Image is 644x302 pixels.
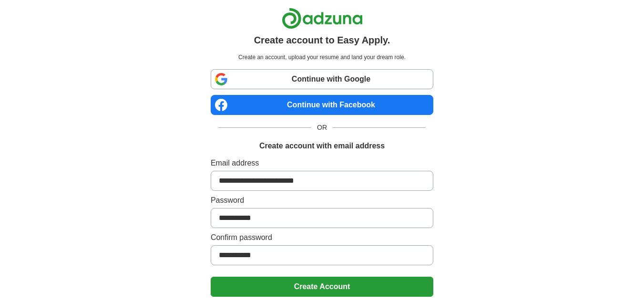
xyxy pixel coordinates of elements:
span: OR [311,123,333,133]
label: Password [211,195,433,206]
a: Continue with Google [211,69,433,89]
p: Create an account, upload your resume and land your dream role. [213,53,431,62]
h1: Create account to Easy Apply. [254,33,390,47]
h1: Create account with email address [259,140,385,152]
a: Continue with Facebook [211,95,433,115]
label: Confirm password [211,232,433,243]
label: Email address [211,157,433,169]
img: Adzuna logo [282,8,363,29]
button: Create Account [211,277,433,297]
